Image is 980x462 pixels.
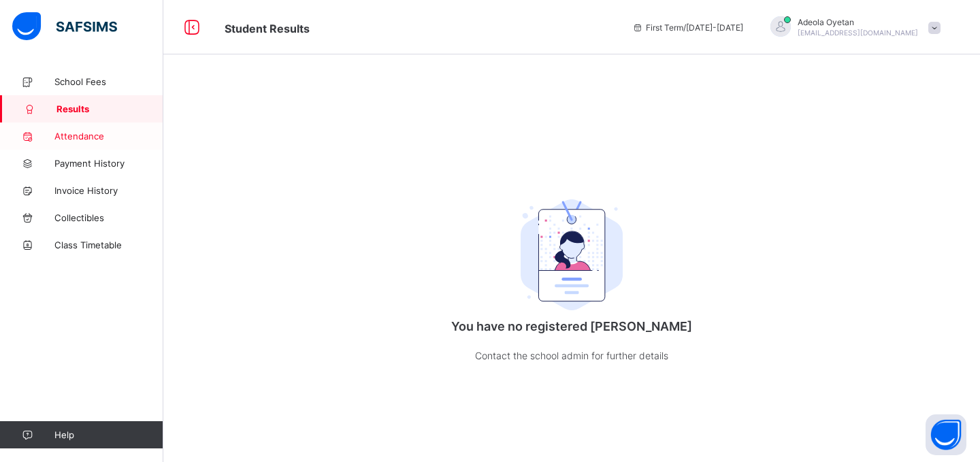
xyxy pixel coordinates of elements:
span: Invoice History [54,185,163,196]
span: Payment History [54,158,163,169]
div: AdeolaOyetan [757,16,947,39]
span: Adeola Oyetan [798,17,918,27]
div: You have no registered Ward [436,162,708,392]
span: Class Timetable [54,240,163,250]
p: You have no registered [PERSON_NAME] [436,319,708,333]
img: student.207b5acb3037b72b59086e8b1a17b1d0.svg [521,199,623,311]
span: Attendance [54,131,163,142]
span: Student Results [225,22,310,35]
span: Help [54,429,163,440]
span: Results [56,103,163,114]
button: Open asap [926,414,966,455]
p: Contact the school admin for further details [436,347,708,364]
span: Collectibles [54,212,163,223]
img: safsims [12,12,117,41]
span: School Fees [54,76,163,87]
span: [EMAIL_ADDRESS][DOMAIN_NAME] [798,29,918,37]
span: session/term information [632,22,743,33]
